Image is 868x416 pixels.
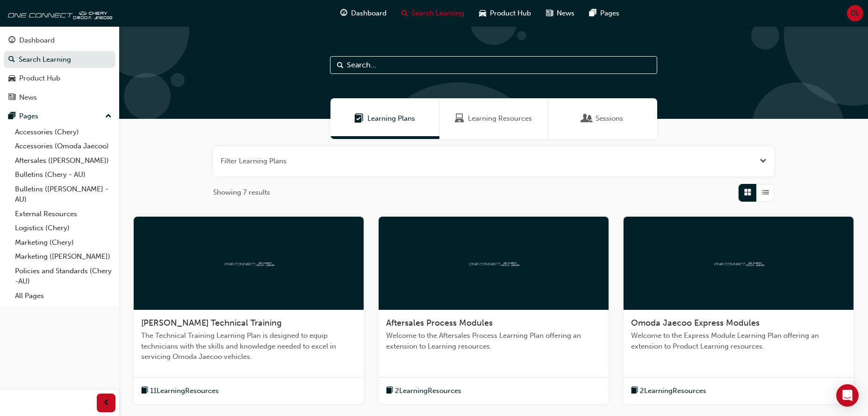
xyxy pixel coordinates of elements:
[134,217,364,404] a: oneconnect[PERSON_NAME] Technical TrainingThe Technical Training Learning Plan is designed to equ...
[351,8,387,19] span: Dashboard
[8,56,15,64] span: search-icon
[11,221,115,235] a: Logistics (Chery)
[631,385,638,397] span: book-icon
[150,386,219,396] span: 11 Learning Resources
[11,249,115,264] a: Marketing ([PERSON_NAME])
[640,386,706,396] span: 2 Learning Resources
[11,139,115,153] a: Accessories (Omoda Jaecoo)
[330,98,439,139] a: Learning PlansLearning Plans
[847,5,863,22] button: DL
[386,385,461,397] button: book-icon2LearningResources
[412,8,464,19] span: Search Learning
[631,318,760,328] span: Omoda Jaecoo Express Modules
[760,156,767,167] button: Open the filter
[4,32,115,49] a: Dashboard
[330,56,657,74] input: Search...
[468,113,532,124] span: Learning Resources
[600,8,619,19] span: Pages
[762,187,769,198] span: List
[8,74,15,83] span: car-icon
[11,207,115,221] a: External Resources
[379,217,609,404] a: oneconnectAftersales Process ModulesWelcome to the Aftersales Process Learning Plan offering an e...
[4,30,115,108] button: DashboardSearch LearningProduct HubNews
[386,318,493,328] span: Aftersales Process Modules
[386,385,393,397] span: book-icon
[472,4,538,23] a: car-iconProduct Hub
[103,397,110,409] span: prev-icon
[386,330,601,351] span: Welcome to the Aftersales Process Learning Plan offering an extension to Learning resources.
[11,289,115,303] a: All Pages
[11,235,115,250] a: Marketing (Chery)
[468,258,519,267] img: oneconnect
[4,89,115,106] a: News
[141,330,356,362] span: The Technical Training Learning Plan is designed to equip technicians with the skills and knowled...
[354,113,364,124] span: Learning Plans
[8,112,15,121] span: pages-icon
[8,94,15,102] span: news-icon
[337,60,344,71] span: Search
[538,4,582,23] a: news-iconNews
[395,386,461,396] span: 2 Learning Resources
[402,7,408,19] span: search-icon
[11,182,115,207] a: Bulletins ([PERSON_NAME] - AU)
[4,108,115,125] button: Pages
[631,330,846,351] span: Welcome to the Express Module Learning Plan offering an extension to Product Learning resources.
[19,73,60,84] div: Product Hub
[5,4,112,22] img: oneconnect
[624,217,854,404] a: oneconnectOmoda Jaecoo Express ModulesWelcome to the Express Module Learning Plan offering an ext...
[548,98,657,139] a: SessionsSessions
[8,36,15,45] span: guage-icon
[394,4,472,23] a: search-iconSearch Learning
[546,7,553,19] span: news-icon
[141,385,219,397] button: book-icon11LearningResources
[223,258,274,267] img: oneconnect
[4,70,115,87] a: Product Hub
[19,92,37,103] div: News
[11,168,115,182] a: Bulletins (Chery - AU)
[490,8,531,19] span: Product Hub
[589,7,596,19] span: pages-icon
[557,8,574,19] span: News
[19,111,38,122] div: Pages
[455,113,464,124] span: Learning Resources
[11,125,115,139] a: Accessories (Chery)
[479,7,486,19] span: car-icon
[11,153,115,168] a: Aftersales ([PERSON_NAME])
[11,264,115,289] a: Policies and Standards (Chery -AU)
[439,98,548,139] a: Learning ResourcesLearning Resources
[340,7,347,19] span: guage-icon
[19,35,55,46] div: Dashboard
[713,258,764,267] img: oneconnect
[367,113,415,124] span: Learning Plans
[744,187,751,198] span: Grid
[851,8,860,19] span: DL
[836,384,859,407] div: Open Intercom Messenger
[333,4,394,23] a: guage-iconDashboard
[213,187,270,198] span: Showing 7 results
[595,113,623,124] span: Sessions
[582,4,627,23] a: pages-iconPages
[141,385,148,397] span: book-icon
[631,385,706,397] button: book-icon2LearningResources
[141,318,282,328] span: [PERSON_NAME] Technical Training
[105,110,112,123] span: up-icon
[582,113,592,124] span: Sessions
[4,51,115,68] a: Search Learning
